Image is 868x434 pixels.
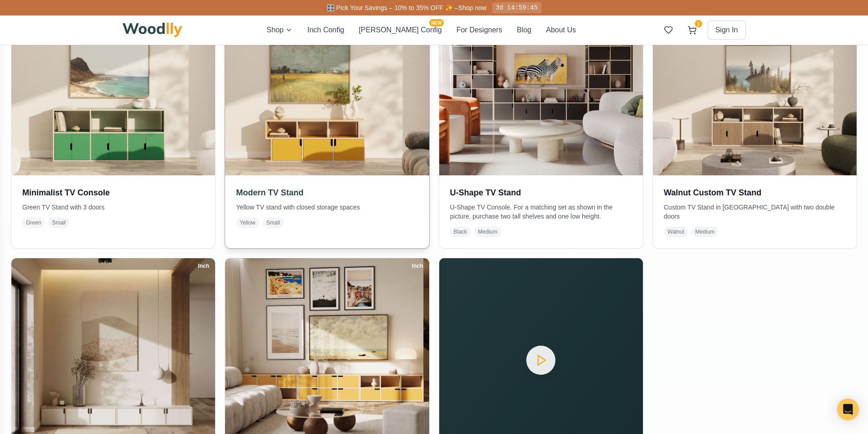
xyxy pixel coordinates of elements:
span: Small [48,217,69,228]
div: Inch [194,261,214,271]
button: Inch Config [307,25,344,36]
span: NEW [429,19,443,26]
button: Sign In [708,20,746,40]
h3: Modern TV Stand [236,186,418,199]
p: Custom TV Stand in [GEOGRAPHIC_DATA] with two double doors [664,203,846,221]
button: For Designers [457,25,502,36]
span: Medium [692,226,719,237]
span: 1 [695,20,702,27]
p: Green TV Stand with 3 doors [22,203,204,212]
button: Shop [267,25,293,36]
button: Blog [517,25,531,36]
img: Woodlly [123,23,183,37]
span: Yellow [236,217,259,228]
span: 🎛️ Pick Your Savings – 10% to 35% OFF ✨ – [327,4,458,11]
button: About Us [546,25,576,36]
span: Walnut [664,226,688,237]
div: Open Intercom Messenger [837,398,859,420]
span: Small [263,217,284,228]
button: 1 [684,22,700,38]
div: 3d 14:59:45 [492,2,541,13]
p: Yellow TV stand with closed storage spaces [236,203,418,212]
h3: Walnut Custom TV Stand [664,186,846,199]
a: Shop now [458,4,486,11]
h3: U-Shape TV Stand [450,186,632,199]
div: Inch [408,261,427,271]
button: [PERSON_NAME] ConfigNEW [359,25,442,36]
span: Green [22,217,45,228]
h3: Minimalist TV Console [22,186,204,199]
span: Black [450,226,471,237]
span: Medium [474,226,501,237]
p: U-Shape TV Console. For a matching set as shown in the picture, purchase two tall shelves and one... [450,203,632,221]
